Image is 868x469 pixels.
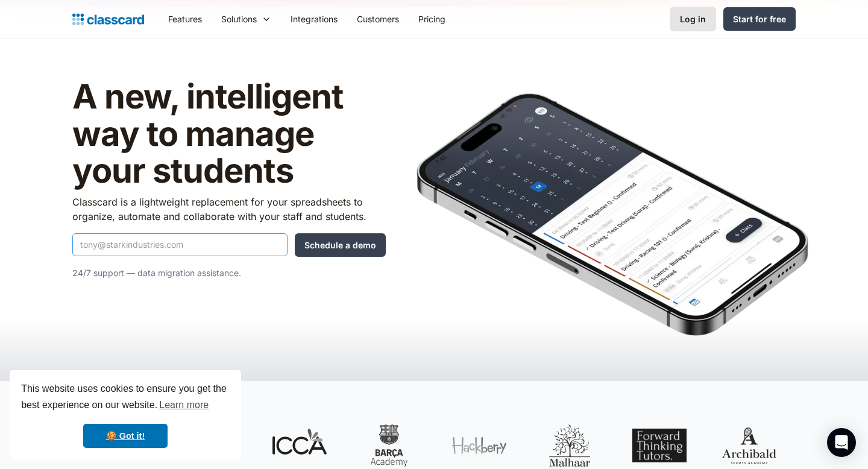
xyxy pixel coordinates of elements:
div: Log in [680,13,706,25]
div: Open Intercom Messenger [827,428,856,457]
div: cookieconsent [10,370,241,459]
a: Customers [347,5,409,33]
span: This website uses cookies to ensure you get the best experience on our website. [21,382,230,414]
div: Solutions [221,13,257,25]
form: Quick Demo Form [72,233,386,257]
h1: A new, intelligent way to manage your students [72,78,386,190]
div: Start for free [733,13,786,25]
a: Pricing [409,5,455,33]
a: Log in [670,7,716,31]
p: Classcard is a lightweight replacement for your spreadsheets to organize, automate and collaborat... [72,195,386,224]
p: 24/7 support — data migration assistance. [72,266,386,280]
input: Schedule a demo [295,233,386,257]
input: tony@starkindustries.com [72,233,288,256]
div: Solutions [212,5,281,33]
a: Logo [72,11,144,28]
a: Features [159,5,212,33]
a: learn more about cookies [157,396,210,414]
a: Start for free [723,7,796,31]
a: Integrations [281,5,347,33]
a: dismiss cookie message [83,424,168,448]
